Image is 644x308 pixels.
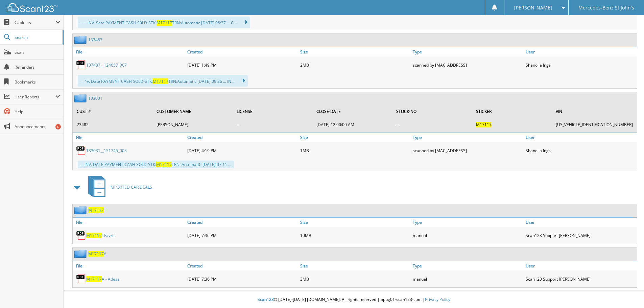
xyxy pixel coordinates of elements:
a: Size [299,218,411,227]
span: User Reports [15,94,55,100]
td: [PERSON_NAME] [153,119,233,130]
a: Created [186,218,299,227]
img: PDF.png [76,145,86,156]
div: [DATE] 7:36 PM [186,229,299,242]
div: scanned by [MAC_ADDRESS] [411,58,524,72]
img: PDF.png [76,60,86,70]
a: 137487 [88,37,102,43]
th: VIN [552,104,636,118]
a: Type [411,133,524,142]
a: User [524,133,637,142]
a: File [73,261,186,270]
div: manual [411,272,524,286]
span: Scan [15,49,60,55]
div: 2MB [299,58,411,72]
a: File [73,47,186,56]
a: 133031 [88,95,102,101]
div: Scan123 Support [PERSON_NAME] [524,229,637,242]
td: -- [393,119,472,130]
th: CUSTOMER NAME [153,104,233,118]
div: ... INV. DATE PAYMENT CASH SOLD-STK: TRN :AutomatiC [DATE] 07:11 ... [78,161,234,168]
th: STOCK-NO [393,104,472,118]
span: Announcements [15,124,60,129]
div: Shanolla Ings [524,58,637,72]
span: Bookmarks [15,79,60,85]
img: PDF.png [76,274,86,284]
a: File [73,133,186,142]
span: Search [15,34,59,40]
div: 10MB [299,229,411,242]
span: Mercedes-Benz St John's [578,6,634,10]
a: M17117- Favre [86,233,115,238]
span: M17117 [476,122,492,127]
span: M17117 [157,20,172,26]
span: M17117 [86,233,102,238]
img: PDF.png [76,230,86,240]
a: M17117A [88,251,106,257]
span: Reminders [15,64,60,70]
div: © [DATE]-[DATE] [DOMAIN_NAME]. All rights reserved | appg01-scan123-com | [64,291,644,308]
img: scan123-logo-white.svg [7,3,57,12]
div: 3MB [299,272,411,286]
div: 6 [55,124,61,129]
a: Privacy Policy [425,297,450,302]
th: LICENSE [233,104,312,118]
div: scanned by [MAC_ADDRESS] [411,144,524,157]
td: [US_VEHICLE_IDENTIFICATION_NUMBER] [552,119,636,130]
img: folder2.png [74,35,88,44]
td: -- [233,119,312,130]
th: CLOSE-DATE [313,104,392,118]
span: M17117 [86,276,102,282]
a: Size [299,261,411,270]
div: Shanolla Ings [524,144,637,157]
span: [PERSON_NAME] [514,6,552,10]
td: [DATE] 12:00:00 AM [313,119,392,130]
a: 133031__151745_003 [86,148,127,153]
iframe: Chat Widget [610,276,644,308]
a: M17117 [88,207,104,213]
a: User [524,47,637,56]
span: Help [15,109,60,115]
div: Scan123 Support [PERSON_NAME] [524,272,637,286]
img: folder2.png [74,250,88,258]
a: File [73,218,186,227]
span: M17117 [156,162,172,167]
span: M17117 [88,251,104,257]
div: 1MB [299,144,411,157]
a: IMPORTED CAR DEALS [84,174,152,200]
a: User [524,218,637,227]
a: Size [299,47,411,56]
a: Created [186,47,299,56]
div: manual [411,229,524,242]
div: [DATE] 1:49 PM [186,58,299,72]
a: Type [411,261,524,270]
div: ... ^v. Date PAYMENT CASH SOLD-STK: TRN:Automatic [DATE] 09:36 ... IN... [78,75,248,87]
span: Scan123 [258,297,274,302]
td: 23482 [73,119,152,130]
a: 137487__124657_007 [86,62,127,68]
a: Type [411,218,524,227]
div: [DATE] 7:36 PM [186,272,299,286]
a: User [524,261,637,270]
a: Created [186,261,299,270]
img: folder2.png [74,94,88,102]
a: Type [411,47,524,56]
span: IMPORTED CAR DEALS [110,184,152,190]
div: ...... iNV. Sate PAYMENT CASH S0LD-STK: TRN:Automatic [DATE] 08:37 ... C... [78,17,250,28]
th: STICKER [473,104,552,118]
a: Created [186,133,299,142]
span: Cabinets [15,20,55,25]
a: Size [299,133,411,142]
th: CUST # [73,104,152,118]
img: folder2.png [74,206,88,214]
a: M17117A - Adesa [86,276,120,282]
div: [DATE] 4:19 PM [186,144,299,157]
span: M17117 [153,78,168,84]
